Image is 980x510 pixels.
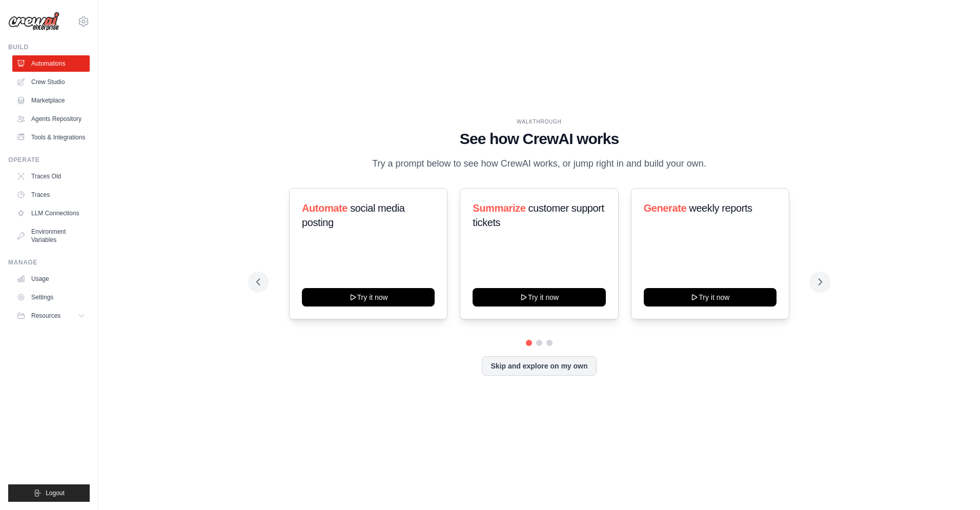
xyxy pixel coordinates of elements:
[256,130,822,148] h1: See how CrewAI works
[12,168,90,185] a: Traces Old
[8,258,90,267] div: Manage
[367,156,711,171] p: Try a prompt below to see how CrewAI works, or jump right in and build your own.
[12,74,90,90] a: Crew Studio
[46,489,65,497] span: Logout
[12,308,90,324] button: Resources
[8,484,90,502] button: Logout
[473,288,605,307] button: Try it now
[473,202,604,228] span: customer support tickets
[473,202,525,214] span: Summarize
[12,92,90,109] a: Marketplace
[302,288,435,307] button: Try it now
[8,43,90,51] div: Build
[12,55,90,72] a: Automations
[8,12,59,31] img: Logo
[12,271,90,287] a: Usage
[302,202,405,228] span: social media posting
[644,288,777,307] button: Try it now
[31,312,60,320] span: Resources
[256,118,822,126] div: WALKTHROUGH
[12,223,90,248] a: Environment Variables
[689,202,752,214] span: weekly reports
[8,156,90,164] div: Operate
[12,289,90,305] a: Settings
[12,187,90,203] a: Traces
[482,356,596,376] button: Skip and explore on my own
[644,202,687,214] span: Generate
[12,205,90,221] a: LLM Connections
[302,202,348,214] span: Automate
[12,129,90,146] a: Tools & Integrations
[12,111,90,127] a: Agents Repository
